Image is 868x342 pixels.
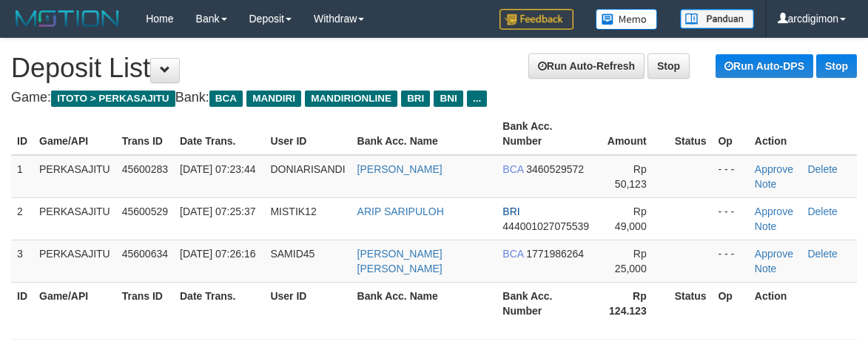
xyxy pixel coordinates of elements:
[174,282,264,324] th: Date Trans.
[595,113,669,155] th: Amount
[807,248,837,260] a: Delete
[122,248,168,260] span: 45600634
[755,163,793,175] a: Approve
[807,205,837,217] a: Delete
[264,282,351,324] th: User ID
[11,7,124,30] img: MOTION_logo.png
[712,240,748,282] td: - - -
[816,54,857,78] a: Stop
[755,263,777,274] a: Note
[33,240,116,282] td: PERKASAJITU
[351,113,497,155] th: Bank Acc. Name
[11,282,33,324] th: ID
[180,248,255,260] span: [DATE] 07:26:16
[33,155,116,198] td: PERKASAJITU
[116,113,174,155] th: Trans ID
[357,205,444,217] a: ARIP SARIPULOH
[712,197,748,240] td: - - -
[305,91,397,107] span: MANDIRIONLINE
[596,9,658,30] img: Button%20Memo.svg
[615,248,647,274] span: Rp 25,000
[270,248,314,260] span: SAMID45
[270,205,316,217] span: MISTIK12
[401,91,430,107] span: BRI
[180,205,255,217] span: [DATE] 07:25:37
[122,205,168,217] span: 45600529
[502,248,523,260] span: BCA
[502,163,523,175] span: BCA
[807,163,837,175] a: Delete
[526,163,584,175] span: 3460529572
[669,113,713,155] th: Status
[680,9,754,29] img: panduan.png
[526,248,584,260] span: 1771986264
[712,113,748,155] th: Op
[11,240,33,282] td: 3
[755,248,793,260] a: Approve
[749,113,857,155] th: Action
[264,113,351,155] th: User ID
[174,113,264,155] th: Date Trans.
[712,155,748,198] td: - - -
[749,282,857,324] th: Action
[351,282,497,324] th: Bank Acc. Name
[497,113,595,155] th: Bank Acc. Number
[434,91,462,107] span: BNI
[755,205,793,217] a: Approve
[467,91,487,107] span: ...
[116,282,174,324] th: Trans ID
[209,91,243,107] span: BCA
[180,163,255,175] span: [DATE] 07:23:44
[357,163,443,175] a: [PERSON_NAME]
[647,53,690,79] a: Stop
[11,53,857,83] h1: Deposit List
[357,248,443,274] a: [PERSON_NAME] [PERSON_NAME]
[502,220,589,232] span: 444001027075539
[122,163,168,175] span: 45600283
[246,91,301,107] span: MANDIRI
[716,54,813,78] a: Run Auto-DPS
[33,282,116,324] th: Game/API
[499,9,573,30] img: Feedback.jpg
[502,205,519,217] span: BRI
[11,155,33,198] td: 1
[33,197,116,240] td: PERKASAJITU
[11,197,33,240] td: 2
[497,282,595,324] th: Bank Acc. Number
[669,282,713,324] th: Status
[33,113,116,155] th: Game/API
[270,163,345,175] span: DONIARISANDI
[11,91,857,105] h4: Game: Bank:
[755,220,777,232] a: Note
[11,113,33,155] th: ID
[595,282,669,324] th: Rp 124.123
[615,163,647,190] span: Rp 50,123
[528,53,645,79] a: Run Auto-Refresh
[51,91,175,107] span: ITOTO > PERKASAJITU
[755,178,777,190] a: Note
[712,282,748,324] th: Op
[615,205,647,232] span: Rp 49,000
